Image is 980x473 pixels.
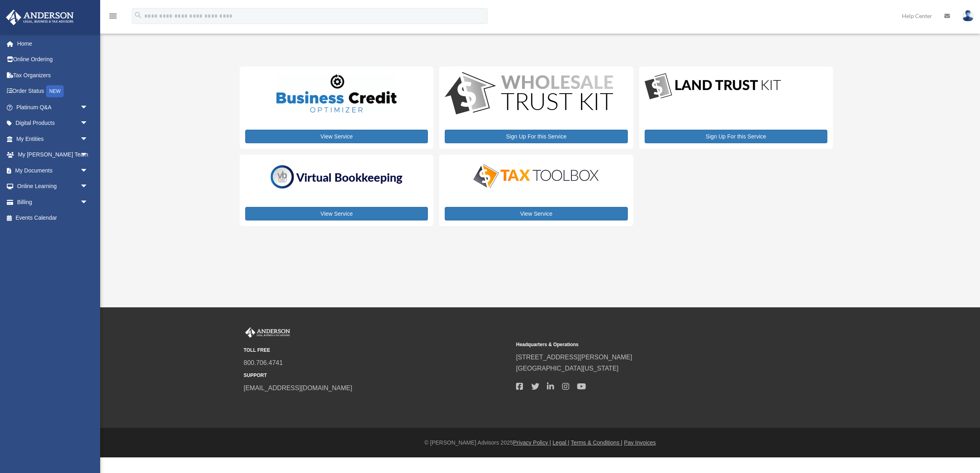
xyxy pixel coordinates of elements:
span: arrow_drop_down [80,99,96,116]
a: 800.706.4741 [244,359,283,366]
i: menu [108,11,118,21]
span: arrow_drop_down [80,147,96,163]
a: Online Learningarrow_drop_down [6,178,100,194]
a: [STREET_ADDRESS][PERSON_NAME] [516,354,632,361]
span: arrow_drop_down [80,194,96,210]
a: View Service [445,207,627,220]
span: arrow_drop_down [80,178,96,195]
a: Tax Organizers [6,67,100,83]
small: TOLL FREE [244,346,510,355]
a: View Service [245,207,428,220]
img: User Pic [962,10,974,22]
a: Privacy Policy | [513,439,551,446]
img: Anderson Advisors Platinum Portal [244,327,292,338]
a: Terms & Conditions | [571,439,623,446]
a: Events Calendar [6,210,100,226]
img: LandTrust_lgo-1.jpg [645,72,781,101]
a: Sign Up For this Service [645,130,827,143]
a: Billingarrow_drop_down [6,194,100,210]
a: Legal | [553,439,569,446]
img: WS-Trust-Kit-lgo-1.jpg [445,72,613,116]
a: [GEOGRAPHIC_DATA][US_STATE] [516,365,619,372]
small: SUPPORT [244,371,510,380]
a: menu [108,14,118,21]
a: Digital Productsarrow_drop_down [6,115,96,131]
a: Sign Up For this Service [445,130,627,143]
a: My Entitiesarrow_drop_down [6,131,100,147]
a: View Service [245,130,428,143]
a: Pay Invoices [624,439,655,446]
a: My Documentsarrow_drop_down [6,162,100,178]
a: Home [6,36,100,52]
span: arrow_drop_down [80,131,96,147]
a: Order StatusNEW [6,83,100,100]
i: search [134,11,143,20]
span: arrow_drop_down [80,162,96,179]
a: Online Ordering [6,52,100,68]
div: NEW [46,85,64,97]
small: Headquarters & Operations [516,341,783,349]
a: [EMAIL_ADDRESS][DOMAIN_NAME] [244,385,352,391]
img: Anderson Advisors Platinum Portal [4,10,76,25]
a: Platinum Q&Aarrow_drop_down [6,99,100,115]
a: My [PERSON_NAME] Teamarrow_drop_down [6,147,100,163]
span: arrow_drop_down [80,115,96,132]
div: © [PERSON_NAME] Advisors 2025 [100,438,980,448]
